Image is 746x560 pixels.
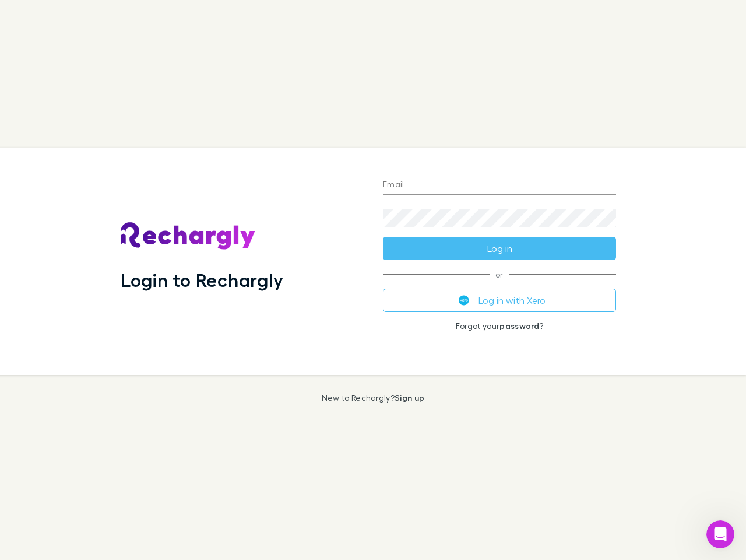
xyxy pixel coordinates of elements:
h1: Login to Rechargly [121,269,283,291]
iframe: Intercom live chat [706,520,734,548]
a: password [499,321,539,331]
img: Xero's logo [459,295,469,306]
p: Forgot your ? [383,321,616,331]
button: Log in [383,237,616,260]
img: Rechargly's Logo [121,222,256,250]
p: New to Rechargly? [322,393,425,402]
span: or [383,274,616,275]
button: Log in with Xero [383,289,616,312]
a: Sign up [395,393,424,402]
